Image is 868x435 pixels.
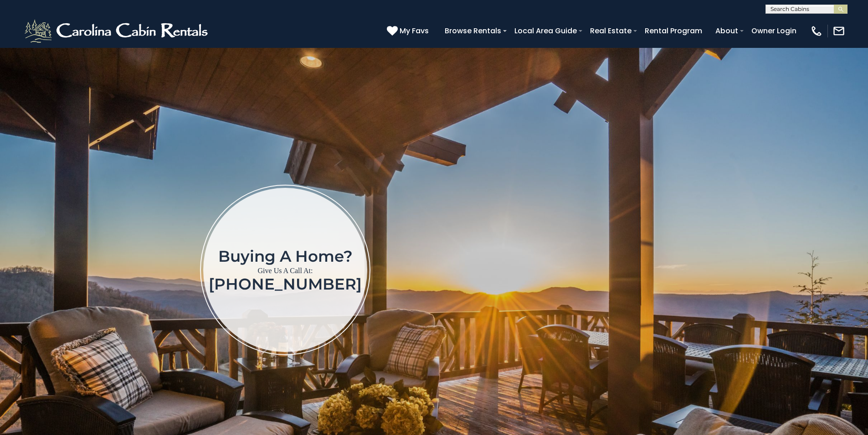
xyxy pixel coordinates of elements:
span: My Favs [400,25,429,36]
img: White-1-2.png [23,17,212,45]
a: My Favs [387,25,431,37]
a: Owner Login [747,23,801,39]
p: Give Us A Call At: [209,264,362,277]
img: phone-regular-white.png [810,25,823,37]
a: Rental Program [640,23,707,39]
a: About [711,23,743,39]
a: Local Area Guide [510,23,581,39]
img: mail-regular-white.png [832,25,845,37]
a: Browse Rentals [440,23,506,39]
a: Real Estate [586,23,636,39]
a: [PHONE_NUMBER] [209,274,362,294]
h1: Buying a home? [209,248,362,264]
